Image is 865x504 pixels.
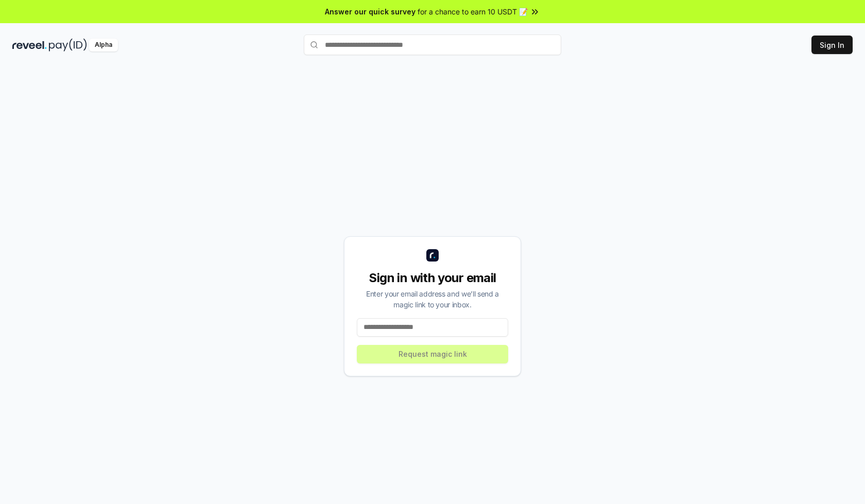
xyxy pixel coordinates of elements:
[418,6,528,17] span: for a chance to earn 10 USDT 📝
[426,249,439,262] img: logo_small
[811,36,853,54] button: Sign In
[49,39,87,51] img: pay_id
[357,288,508,310] div: Enter your email address and we’ll send a magic link to your inbox.
[89,39,118,51] div: Alpha
[12,39,47,51] img: reveel_dark
[357,270,508,286] div: Sign in with your email
[325,6,416,17] span: Answer our quick survey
